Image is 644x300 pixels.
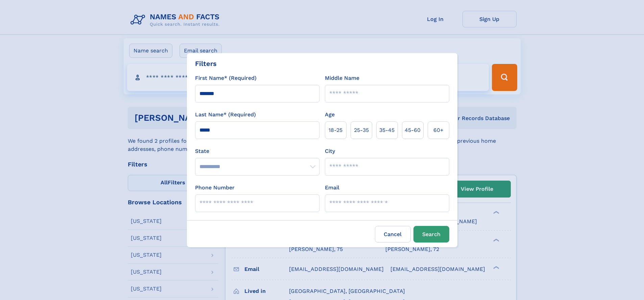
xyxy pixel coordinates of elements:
span: 18‑25 [329,126,342,134]
button: Search [413,226,449,243]
label: City [325,147,335,155]
div: Filters [195,59,217,69]
label: Email [325,184,339,192]
span: 25‑35 [354,126,369,134]
label: Age [325,111,335,119]
span: 45‑60 [405,126,421,134]
label: Last Name* (Required) [195,111,256,119]
label: Middle Name [325,74,359,82]
label: First Name* (Required) [195,74,257,82]
label: Cancel [375,226,411,243]
span: 35‑45 [379,126,395,134]
label: Phone Number [195,184,235,192]
label: State [195,147,319,155]
span: 60+ [433,126,444,134]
